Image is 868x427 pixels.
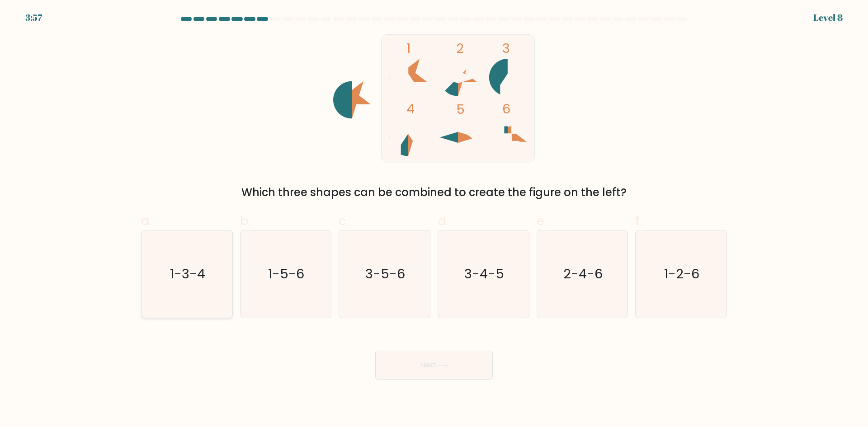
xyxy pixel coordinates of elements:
tspan: 1 [406,39,410,57]
text: 3-4-5 [464,265,504,283]
div: Level 8 [813,11,843,24]
button: Next [375,351,493,380]
span: e. [537,212,547,230]
span: f. [635,212,642,230]
text: 2-4-6 [563,265,603,283]
text: 1-2-6 [665,265,700,283]
div: 3:57 [25,11,42,24]
tspan: 6 [502,100,510,118]
tspan: 2 [456,39,464,57]
span: b. [240,212,251,230]
tspan: 3 [502,39,510,57]
span: d. [438,212,448,230]
span: c. [339,212,349,230]
tspan: 4 [406,100,415,118]
text: 1-3-4 [170,265,205,283]
span: a. [141,212,152,230]
text: 1-5-6 [269,265,305,283]
text: 3-5-6 [366,265,406,283]
tspan: 5 [456,100,465,118]
div: Which three shapes can be combined to create the figure on the left? [146,184,722,201]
